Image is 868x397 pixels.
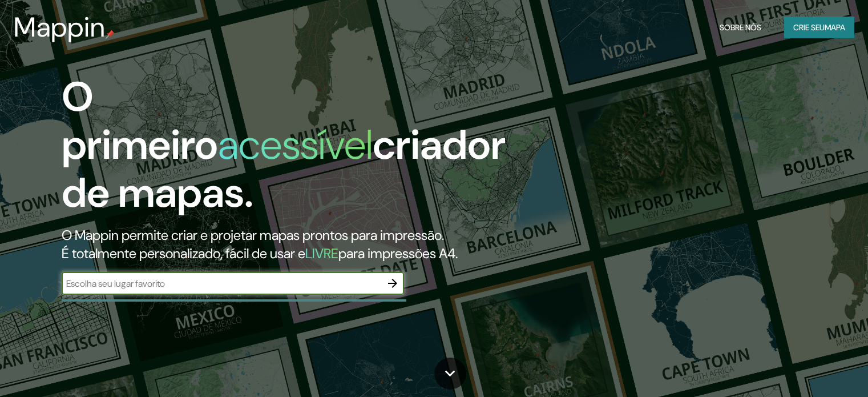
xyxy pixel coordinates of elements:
button: Sobre nós [715,17,766,38]
button: Crie seumapa [784,17,854,38]
img: pino de mapa [106,30,115,39]
font: Mappin [14,9,106,45]
input: Escolha seu lugar favorito [62,277,381,290]
font: mapa [825,22,845,33]
font: acessível [218,118,373,171]
font: para impressões A4. [338,244,458,262]
font: LIVRE [305,244,338,262]
font: criador de mapas. [62,118,506,219]
font: Crie seu [793,22,825,33]
font: É totalmente personalizado, fácil de usar e [62,244,305,262]
font: Sobre nós [720,22,761,33]
font: O Mappin permite criar e projetar mapas prontos para impressão. [62,226,444,244]
font: O primeiro [62,70,218,171]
